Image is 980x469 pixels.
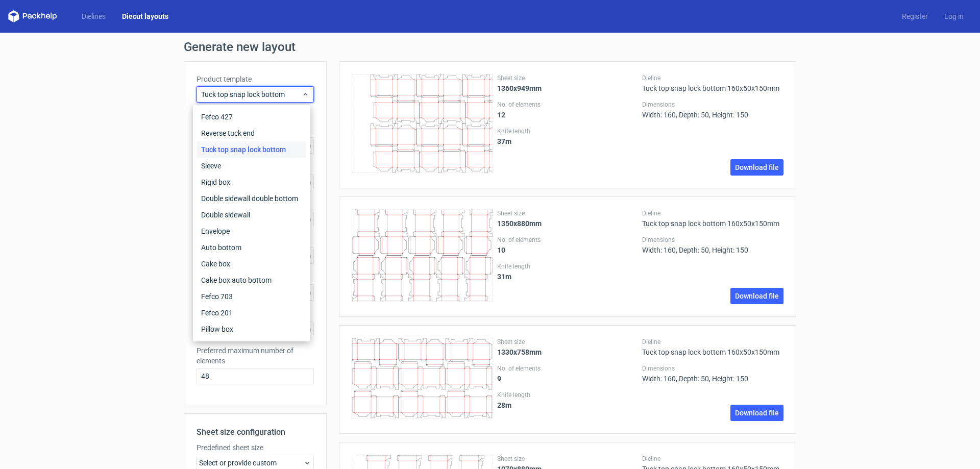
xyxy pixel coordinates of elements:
[197,321,306,337] div: Pillow box
[197,125,306,141] div: Reverse tuck end
[197,239,306,256] div: Auto bottom
[497,209,639,217] label: Sheet size
[497,74,639,82] label: Sheet size
[197,442,314,453] label: Predefined sheet size
[114,11,177,21] a: Diecut layouts
[642,236,783,254] div: Width: 160, Depth: 50, Height: 150
[197,272,306,288] div: Cake box auto bottom
[642,455,783,463] label: Dieline
[936,11,972,21] a: Log in
[497,338,639,346] label: Sheet size
[642,364,783,383] div: Width: 160, Depth: 50, Height: 150
[197,426,314,438] h2: Sheet size configuration
[642,209,783,217] label: Dieline
[497,455,639,463] label: Sheet size
[201,89,302,100] span: Tuck top snap lock bottom
[642,209,783,228] div: Tuck top snap lock bottom 160x50x150mm
[497,246,505,254] strong: 10
[894,11,936,21] a: Register
[197,158,306,174] div: Sleeve
[197,288,306,305] div: Fefco 703
[642,101,783,109] label: Dimensions
[642,74,783,82] label: Dieline
[197,223,306,239] div: Envelope
[197,305,306,321] div: Fefco 201
[497,111,505,119] strong: 12
[497,137,511,145] strong: 37 m
[642,364,783,373] label: Dimensions
[497,236,639,244] label: No. of elements
[497,127,639,135] label: Knife length
[642,74,783,92] div: Tuck top snap lock bottom 160x50x150mm
[497,101,639,109] label: No. of elements
[197,74,314,84] label: Product template
[197,207,306,223] div: Double sidewall
[642,338,783,346] label: Dieline
[642,338,783,356] div: Tuck top snap lock bottom 160x50x150mm
[197,256,306,272] div: Cake box
[497,348,542,356] strong: 1330x758mm
[497,375,501,383] strong: 9
[197,141,306,158] div: Tuck top snap lock bottom
[642,101,783,119] div: Width: 160, Depth: 50, Height: 150
[642,236,783,244] label: Dimensions
[73,11,114,21] a: Dielines
[184,41,796,53] h1: Generate new layout
[730,405,783,421] a: Download file
[197,190,306,207] div: Double sidewall double bottom
[197,174,306,190] div: Rigid box
[730,288,783,304] a: Download file
[497,391,639,399] label: Knife length
[497,84,542,92] strong: 1360x949mm
[197,109,306,125] div: Fefco 427
[497,273,511,281] strong: 31 m
[730,159,783,176] a: Download file
[497,262,639,270] label: Knife length
[197,345,314,366] label: Preferred maximum number of elements
[497,401,511,409] strong: 28 m
[497,219,542,228] strong: 1350x880mm
[497,364,639,373] label: No. of elements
